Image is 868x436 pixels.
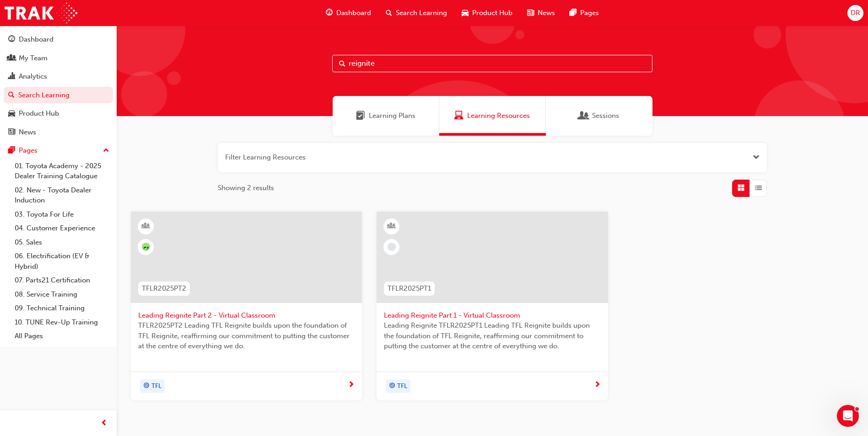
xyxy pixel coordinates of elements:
span: Learning Resources [467,111,530,121]
a: Dashboard [4,31,113,48]
div: My Team [19,53,48,64]
span: target-icon [143,380,150,392]
a: 08. Service Training [11,287,113,302]
a: news-iconNews [520,4,562,22]
span: List [755,183,762,193]
span: next-icon [594,381,601,389]
button: Pages [4,142,113,159]
a: 06. Electrification (EV & Hybrid) [11,249,113,273]
a: Product Hub [4,105,113,122]
span: news-icon [8,128,15,137]
a: 01. Toyota Academy - 2025 Dealer Training Catalogue [11,159,113,183]
a: 09. Technical Training [11,301,113,315]
span: news-icon [527,7,534,19]
a: 05. Sales [11,235,113,250]
div: Analytics [19,71,47,82]
button: DashboardMy TeamAnalyticsSearch LearningProduct HubNews [4,29,113,142]
span: News [538,8,555,18]
span: TFLR2025PT2 [142,283,186,294]
span: DR [851,8,860,18]
span: Learning Resources [454,111,464,121]
span: TFL [397,381,407,392]
a: All Pages [11,329,113,343]
a: car-iconProduct Hub [454,4,520,22]
a: null-iconTFLR2025PT2Leading Reignite Part 2 - Virtual ClassroomTFLR2025PT2 Leading TFL Reignite b... [131,212,362,400]
span: search-icon [386,7,392,19]
span: TFLR2025PT2 Leading TFL Reignite builds upon the foundation of TFL Reignite, reaffirming our comm... [138,320,355,351]
a: Search Learning [4,87,113,104]
a: TFLR2025PT1Leading Reignite Part 1 - Virtual ClassroomLeading Reignite TFLR2025PT1 Leading TFL Re... [377,212,608,400]
span: chart-icon [8,73,15,81]
span: Pages [580,8,599,18]
button: Open the filter [753,152,760,163]
span: pages-icon [570,7,577,19]
span: Learning Plans [369,111,415,121]
a: search-iconSearch Learning [378,4,454,22]
span: learningResourceType_INSTRUCTOR_LED-icon [143,220,149,232]
span: null-icon [142,243,150,251]
a: My Team [4,50,113,67]
span: guage-icon [8,36,15,44]
div: News [19,127,36,138]
div: Dashboard [19,34,54,45]
div: Product Hub [19,108,59,119]
span: Showing 2 results [218,183,274,193]
img: Trak [5,3,77,23]
a: 10. TUNE Rev-Up Training [11,315,113,330]
span: Product Hub [472,8,512,18]
a: 03. Toyota For Life [11,207,113,222]
span: car-icon [462,7,469,19]
span: pages-icon [8,147,15,155]
div: Pages [19,145,38,156]
a: 07. Parts21 Certification [11,273,113,287]
span: Learning Plans [356,111,365,121]
span: TFLR2025PT1 [388,283,431,294]
span: learningResourceType_INSTRUCTOR_LED-icon [388,220,395,232]
input: Search... [332,55,652,72]
span: up-icon [103,145,109,157]
span: search-icon [8,91,15,100]
a: Learning ResourcesLearning Resources [439,96,546,136]
a: SessionsSessions [546,96,652,136]
a: News [4,124,113,141]
a: guage-iconDashboard [318,4,378,22]
span: Grid [738,183,744,193]
a: pages-iconPages [562,4,606,22]
span: prev-icon [101,418,108,429]
a: 02. New - Toyota Dealer Induction [11,183,113,207]
span: TFL [151,381,162,392]
a: 04. Customer Experience [11,221,113,235]
span: Leading Reignite Part 2 - Virtual Classroom [138,310,355,321]
span: learningRecordVerb_NONE-icon [388,243,396,251]
span: Leading Reignite TFLR2025PT1 Leading TFL Reignite builds upon the foundation of TFL Reignite, rea... [384,320,600,351]
span: Search [339,58,345,69]
span: car-icon [8,110,15,118]
span: people-icon [8,54,15,63]
span: Search Learning [396,8,447,18]
span: guage-icon [326,7,333,19]
span: Dashboard [336,8,371,18]
span: Sessions [579,111,588,121]
a: Learning PlansLearning Plans [333,96,439,136]
span: target-icon [389,380,395,392]
a: Analytics [4,68,113,85]
span: Leading Reignite Part 1 - Virtual Classroom [384,310,600,321]
span: next-icon [348,381,355,389]
iframe: Intercom live chat [837,405,859,427]
button: DR [847,5,863,21]
span: Sessions [592,111,619,121]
